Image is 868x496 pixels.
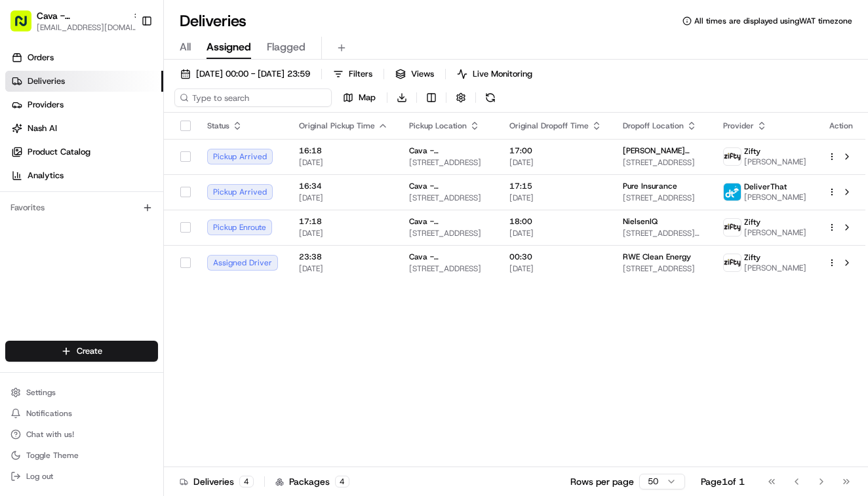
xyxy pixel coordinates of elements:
div: Page 1 of 1 [701,475,745,488]
span: 17:18 [299,216,388,227]
span: [DATE] 00:00 - [DATE] 23:59 [196,68,310,80]
a: Deliveries [5,71,163,92]
p: Welcome 👋 [13,52,239,73]
h1: Deliveries [180,10,247,31]
span: Chat with us! [26,429,74,440]
span: [STREET_ADDRESS] [409,228,488,238]
span: DeliverThat [744,181,787,192]
a: Powered byPylon [92,221,159,232]
img: Nash [13,13,39,39]
span: Zifty [744,252,760,263]
span: Original Pickup Time [299,121,375,131]
span: Knowledge Base [26,190,100,203]
div: 💻 [111,191,121,202]
span: [DATE] [509,193,602,203]
span: [PERSON_NAME] [744,227,806,238]
span: Settings [26,387,56,398]
span: Filters [349,68,372,80]
button: [DATE] 00:00 - [DATE] 23:59 [174,65,316,83]
span: [DATE] [509,228,602,238]
span: [STREET_ADDRESS] [623,193,702,203]
span: [STREET_ADDRESS] [409,157,488,168]
button: Chat with us! [5,425,158,444]
span: [STREET_ADDRESS][PERSON_NAME] [623,228,702,238]
span: Cava - [GEOGRAPHIC_DATA] [409,181,488,191]
span: NielsenIQ [623,216,658,227]
img: zifty-logo-trans-sq.png [724,148,741,165]
button: Filters [327,65,378,83]
span: [DATE] [509,157,602,168]
span: RWE Clean Energy [623,252,691,262]
input: Clear [34,85,216,98]
span: [DATE] [299,157,388,168]
span: Cava - [GEOGRAPHIC_DATA] [409,216,488,227]
span: Toggle Theme [26,450,79,461]
div: 📗 [13,191,24,202]
button: Start new chat [223,129,239,145]
span: Analytics [28,170,64,181]
button: Settings [5,383,158,402]
span: Original Dropoff Time [509,121,589,131]
span: All times are displayed using WAT timezone [694,16,852,26]
div: We're available if you need us! [45,138,166,149]
span: [STREET_ADDRESS] [623,157,702,168]
img: 1736555255976-a54dd68f-1ca7-489b-9aae-adbdc363a1c4 [13,125,37,149]
span: Pickup Location [409,121,467,131]
span: [STREET_ADDRESS] [623,263,702,274]
button: [EMAIL_ADDRESS][DOMAIN_NAME] [37,22,142,33]
span: 17:00 [509,145,602,156]
span: Flagged [267,39,306,55]
button: Log out [5,467,158,486]
span: Provider [723,121,754,131]
span: Providers [28,99,64,111]
span: Cava - [GEOGRAPHIC_DATA] [409,252,488,262]
span: Pylon [130,222,159,232]
a: 📗Knowledge Base [8,185,106,208]
button: Toggle Theme [5,446,158,465]
span: 16:18 [299,145,388,156]
img: zifty-logo-trans-sq.png [724,219,741,236]
div: 4 [335,476,349,487]
button: Views [389,65,440,83]
p: Rows per page [570,475,634,488]
a: 💻API Documentation [106,185,216,208]
a: Product Catalog [5,142,163,162]
span: [PERSON_NAME] [744,263,806,273]
div: Action [827,121,855,131]
input: Type to search [174,88,332,107]
button: Live Monitoring [451,65,538,83]
span: 16:34 [299,181,388,191]
span: [STREET_ADDRESS] [409,263,488,274]
a: Providers [5,94,163,115]
div: Packages [275,475,349,488]
span: Zifty [744,217,760,227]
div: Deliveries [180,475,254,488]
button: Notifications [5,404,158,423]
span: Dropoff Location [623,121,684,131]
div: Favorites [5,197,158,218]
div: 4 [239,476,254,487]
span: 17:15 [509,181,602,191]
span: 00:30 [509,252,602,262]
span: 18:00 [509,216,602,227]
a: Orders [5,47,163,68]
a: Nash AI [5,118,163,139]
button: Cava - [GEOGRAPHIC_DATA] [37,9,127,22]
span: [PERSON_NAME][GEOGRAPHIC_DATA] [623,145,702,156]
button: Cava - [GEOGRAPHIC_DATA][EMAIL_ADDRESS][DOMAIN_NAME] [5,5,136,37]
span: [PERSON_NAME] [744,192,806,202]
img: profile_deliverthat_partner.png [724,183,741,200]
span: Map [359,92,376,104]
span: Nash AI [28,123,57,134]
button: Refresh [481,88,500,107]
span: Status [207,121,229,131]
span: Pure Insurance [623,181,677,191]
span: Product Catalog [28,146,90,158]
span: Deliveries [28,75,65,87]
span: [STREET_ADDRESS] [409,193,488,203]
span: Assigned [207,39,251,55]
span: [DATE] [299,193,388,203]
span: Create [77,345,102,357]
